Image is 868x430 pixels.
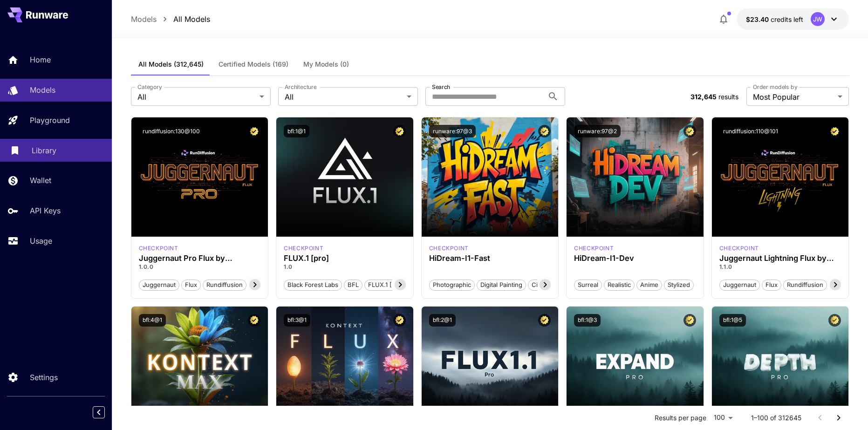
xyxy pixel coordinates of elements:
span: credits left [771,15,803,23]
p: 1.0.0 [139,263,261,271]
button: bfl:1@1 [284,125,309,137]
button: Certified Model – Vetted for best performance and includes a commercial license. [538,125,551,137]
p: API Keys [30,205,61,216]
button: Certified Model – Vetted for best performance and includes a commercial license. [393,314,406,327]
p: Results per page [655,413,706,423]
button: Certified Model – Vetted for best performance and includes a commercial license. [393,125,406,137]
span: My Models (0) [303,60,349,68]
p: checkpoint [139,244,178,253]
button: Digital Painting [477,279,526,291]
span: Certified Models (169) [219,60,288,68]
h3: Juggernaut Pro Flux by RunDiffusion [139,254,261,263]
span: FLUX.1 [pro] [365,280,407,290]
button: bfl:1@3 [574,314,601,327]
p: Usage [30,235,52,246]
button: Stylized [664,279,694,291]
div: HiDream Dev [574,244,614,253]
button: bfl:3@1 [284,314,310,327]
span: juggernaut [139,280,179,290]
p: checkpoint [574,244,614,253]
div: FLUX.1 D [719,244,759,253]
span: BFL [344,280,362,290]
button: Collapse sidebar [93,406,105,418]
span: results [718,93,738,101]
button: rundiffusion:110@101 [719,125,782,137]
div: FLUX.1 D [139,244,178,253]
span: rundiffusion [784,280,827,290]
p: Settings [30,372,58,383]
h3: HiDream-I1-Fast [429,254,551,263]
p: 1.0 [284,263,406,271]
p: checkpoint [719,244,759,253]
button: rundiffusion [203,279,246,291]
span: juggernaut [720,280,759,290]
button: Black Forest Labs [284,279,342,291]
button: juggernaut [139,279,179,291]
h3: HiDream-I1-Dev [574,254,696,263]
h3: Juggernaut Lightning Flux by RunDiffusion [719,254,841,263]
button: Photographic [429,279,475,291]
span: Cinematic [528,280,563,290]
button: flux [181,279,201,291]
nav: breadcrumb [131,14,210,25]
span: $23.40 [746,15,771,23]
label: Category [137,83,162,91]
span: Digital Painting [477,280,526,290]
div: Collapse sidebar [100,404,112,421]
button: rundiffusion [783,279,827,291]
button: runware:97@3 [429,125,476,137]
a: Models [131,14,157,25]
button: Certified Model – Vetted for best performance and includes a commercial license. [248,125,260,137]
button: runware:97@2 [574,125,621,137]
div: $23.40191 [746,14,803,24]
span: Surreal [574,280,601,290]
p: 1.1.0 [719,263,841,271]
button: Go to next page [829,409,848,427]
div: fluxpro [284,244,323,253]
p: Library [32,145,56,156]
div: 100 [710,411,736,424]
span: Realistic [604,280,634,290]
p: Wallet [30,175,51,186]
button: Certified Model – Vetted for best performance and includes a commercial license. [683,125,696,137]
button: Certified Model – Vetted for best performance and includes a commercial license. [828,314,841,327]
button: Certified Model – Vetted for best performance and includes a commercial license. [828,125,841,137]
div: HiDream Fast [429,244,469,253]
button: BFL [344,279,362,291]
button: Certified Model – Vetted for best performance and includes a commercial license. [538,314,551,327]
h3: FLUX.1 [pro] [284,254,406,263]
p: Playground [30,115,70,126]
span: flux [182,280,200,290]
button: Realistic [604,279,635,291]
button: $23.40191JW [737,8,849,30]
button: juggernaut [719,279,760,291]
div: JW [811,12,825,26]
p: checkpoint [284,244,323,253]
span: All [285,91,403,102]
span: All Models (312,645) [138,60,204,68]
p: 1–100 of 312645 [751,413,801,423]
label: Search [432,83,450,91]
button: Anime [636,279,662,291]
span: 312,645 [690,93,717,101]
p: Models [30,84,55,96]
button: FLUX.1 [pro] [364,279,408,291]
a: All Models [173,14,210,25]
span: flux [762,280,781,290]
p: Home [30,54,51,65]
span: rundiffusion [203,280,246,290]
button: bfl:4@1 [139,314,166,327]
button: flux [762,279,781,291]
button: Surreal [574,279,602,291]
label: Architecture [285,83,316,91]
span: Photographic [430,280,474,290]
button: bfl:1@5 [719,314,746,327]
span: Black Forest Labs [284,280,342,290]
